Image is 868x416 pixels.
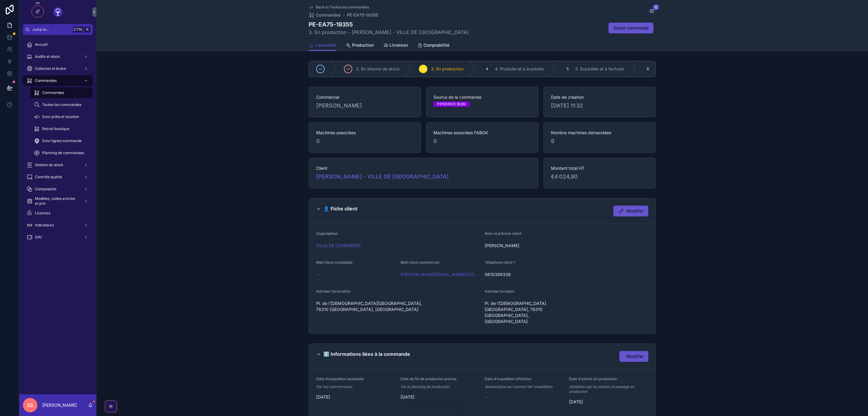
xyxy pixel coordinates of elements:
span: Date d'entrée en production [569,377,617,381]
span: Organisation [316,231,338,236]
a: Suivi prêts et location [30,111,93,122]
span: Commandes [35,78,57,83]
span: 9 [551,137,648,145]
span: 5. Expédiée et à facturer [575,66,624,72]
span: Accueil [35,42,48,47]
span: Statut commande [613,25,649,31]
a: Commandes [309,12,341,18]
span: Production [352,42,374,48]
span: Téléphone client 1 [485,260,515,265]
span: Date d'expedition souhaitée [316,377,364,381]
a: Production [346,40,374,52]
span: Pl. de l'[DEMOGRAPHIC_DATA][GEOGRAPHIC_DATA], 78310 [GEOGRAPHIC_DATA], [GEOGRAPHIC_DATA] [316,300,480,312]
span: Ctrl [73,26,84,33]
a: Planning de commandes [30,147,93,158]
span: 5 [567,67,569,71]
a: Collectes et broke [23,63,93,74]
span: Modèles, codes articles et prix [35,196,79,206]
span: Back to Toutes les commandes [316,5,369,10]
a: Modèles, codes articles et prix [23,196,93,206]
a: [PERSON_NAME] - VILLE DE [GEOGRAPHIC_DATA] [316,172,449,181]
span: 4. Produite et à expédier [495,66,544,72]
span: Retrait boutique [42,126,69,131]
span: Planning de commandes [42,151,84,155]
span: -- [316,272,320,278]
button: Modifier [619,351,648,362]
span: Date d'expedition effective [485,377,531,381]
span: Adresse facturation [316,289,350,293]
h2: ℹ️ Informations liées à la commande [323,351,410,357]
span: Pl. de l'[DEMOGRAPHIC_DATA][GEOGRAPHIC_DATA], 78310 [GEOGRAPHIC_DATA], [GEOGRAPHIC_DATA] [485,300,564,324]
span: Modifier [627,208,643,214]
span: Contrôle qualité [35,175,62,179]
a: Commandes [30,87,93,98]
div: PIPEDRIVE (B2B) [437,101,466,107]
span: Adresse livraison [485,289,514,293]
span: 0610389336 [485,272,564,278]
span: 6 [647,67,649,71]
button: Jump to...CtrlK [23,24,93,35]
span: Gestion du stock [35,163,63,167]
span: [DATE] 11:32 [551,101,648,110]
a: Indicateurs [23,220,93,231]
span: 4 [486,67,488,71]
span: L'essentiel [315,42,336,48]
em: Validation par la compta et passage en production [569,384,649,394]
span: 0 [433,137,531,145]
span: 2. En attente de stock [356,66,400,72]
span: [DATE] [401,394,480,400]
span: Comptabilité [423,42,449,48]
span: Livraison [389,42,408,48]
span: Modifier [627,353,643,359]
em: Via le planning de production [401,384,450,389]
a: Commandes [23,75,93,86]
span: Source de la commande [433,94,531,100]
span: K [85,27,90,32]
span: 0 [316,137,414,145]
span: PE-EA75-19355 [347,12,378,18]
span: 3. En production - [PERSON_NAME] - VILLE DE [GEOGRAPHIC_DATA] [309,29,469,36]
img: App logo [53,7,63,17]
a: Licences [23,208,93,219]
span: Machines associées [316,130,414,136]
em: Par les commerciaux [316,384,353,389]
a: [PERSON_NAME][EMAIL_ADDRESS][DOMAIN_NAME] [401,272,480,278]
span: [DATE] [569,399,649,405]
span: Mail client comptable [316,260,353,265]
a: SAV [23,232,93,243]
div: scrollable content [19,35,96,250]
h1: PE-EA75-19355 [309,20,469,29]
span: Audits et stock [35,54,60,59]
a: Retrait boutique [30,123,93,134]
span: Montant total HT [551,165,648,171]
a: L'essentiel [309,40,336,51]
span: Mail client commercial [401,260,439,265]
span: Nombre machines demandées [551,130,648,136]
span: Date de création [551,94,648,100]
span: Toutes les commandes [42,102,81,107]
span: [DATE] [316,394,396,400]
button: Statut commande [609,23,653,33]
button: 6 [648,8,656,15]
a: Toutes les commandes [30,99,93,110]
span: 6 [653,4,659,10]
span: SAV [35,235,42,240]
h2: 👤 Fiche client [323,206,357,212]
span: Machines associées FABOK [433,130,531,136]
button: Modifier [613,206,648,216]
a: Accueil [23,39,93,50]
a: VILLE DE COIGNIERES [316,243,361,249]
span: Licences [35,211,50,216]
span: Commandes [316,12,341,18]
span: Nom et prénom client [485,231,521,236]
span: Commercial [316,94,414,100]
em: Automatique au moment de l'expédition [485,384,552,389]
p: [PERSON_NAME] [42,402,77,408]
a: Back to Toutes les commandes [309,5,369,10]
span: Commandes [42,90,64,95]
span: Collectes et broke [35,66,66,71]
span: [PERSON_NAME] [485,243,648,249]
span: -- [485,394,488,400]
